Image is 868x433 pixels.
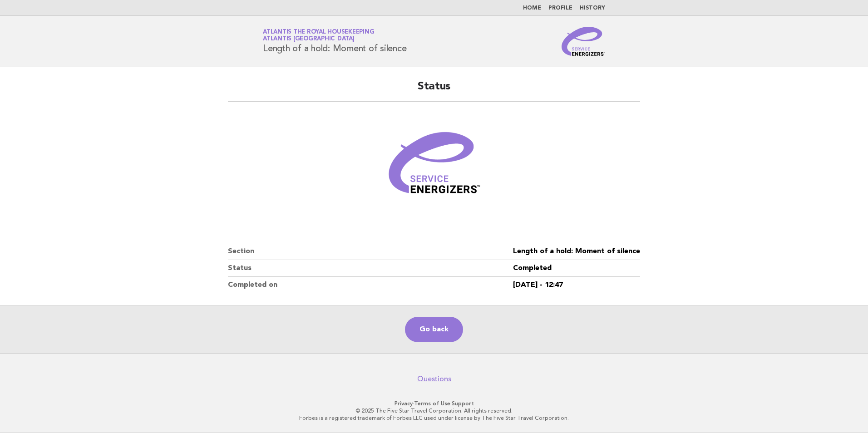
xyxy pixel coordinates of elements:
img: Verified [380,113,488,221]
h1: Length of a hold: Moment of silence [263,30,406,53]
dd: Length of a hold: Moment of silence [513,243,640,260]
a: Atlantis the Royal HousekeepingAtlantis [GEOGRAPHIC_DATA] [263,29,374,42]
p: Forbes is a registered trademark of Forbes LLC used under license by The Five Star Travel Corpora... [156,414,712,422]
p: · · [156,400,712,407]
dt: Section [228,243,513,260]
a: Go back [405,317,463,342]
a: Questions [417,374,451,384]
dd: Completed [513,260,640,277]
a: Profile [548,5,572,11]
a: History [580,5,605,11]
a: Home [523,5,541,11]
p: © 2025 The Five Star Travel Corporation. All rights reserved. [156,407,712,414]
span: Atlantis [GEOGRAPHIC_DATA] [263,36,355,42]
dd: [DATE] - 12:47 [513,277,640,293]
a: Support [452,400,474,407]
h2: Status [228,79,640,102]
a: Privacy [395,400,413,407]
dt: Status [228,260,513,277]
img: Service Energizers [562,27,605,56]
dt: Completed on [228,277,513,293]
a: Terms of Use [414,400,450,407]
